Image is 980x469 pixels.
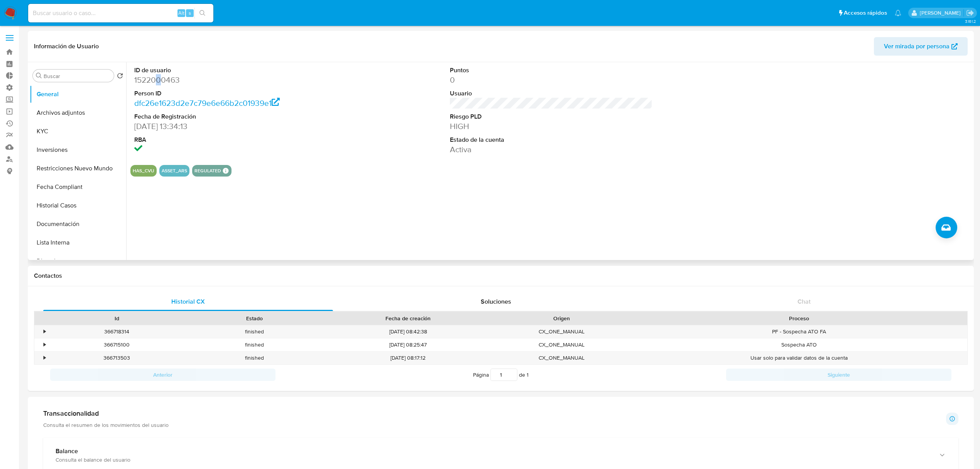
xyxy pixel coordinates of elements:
span: Historial CX [171,297,205,306]
dt: Person ID [134,89,337,98]
div: CX_ONE_MANUAL [493,325,630,338]
button: Buscar [36,73,42,79]
div: 366715100 [48,338,186,351]
dd: 1522000463 [134,75,337,85]
div: [DATE] 08:17:12 [323,352,493,364]
input: Buscar usuario o caso... [28,8,213,18]
div: Usar solo para validar datos de la cuenta [630,352,967,364]
dt: Puntos [450,66,652,75]
button: KYC [30,122,126,141]
div: finished [186,325,323,338]
dd: [DATE] 13:34:13 [134,121,337,132]
a: dfc26e1623d2e7c79e6e66b2c01939e1 [134,97,280,109]
button: Direcciones [30,252,126,270]
dd: 0 [450,75,652,85]
dd: Activa [450,144,652,155]
span: s [189,9,191,17]
div: 366718314 [48,325,186,338]
button: Restricciones Nuevo Mundo [30,159,126,178]
dt: Riesgo PLD [450,112,652,121]
div: Origen [498,314,625,322]
dt: Estado de la cuenta [450,136,652,144]
div: Proceso [636,314,962,322]
div: • [44,341,46,348]
div: • [44,328,46,335]
div: CX_ONE_MANUAL [493,352,630,364]
button: Historial Casos [30,196,126,215]
div: CX_ONE_MANUAL [493,338,630,351]
dd: HIGH [450,121,652,132]
span: Alt [178,9,184,17]
button: Inversiones [30,141,126,159]
p: andres.vilosio@mercadolibre.com [920,9,963,17]
h1: Contactos [34,272,968,280]
a: Salir [966,9,974,17]
div: PF - Sospecha ATO FA [630,325,967,338]
div: • [44,354,46,362]
button: Ver mirada por persona [874,37,968,56]
div: Fecha de creación [329,314,487,322]
button: search-icon [194,8,210,19]
div: [DATE] 08:25:47 [323,338,493,351]
dt: Fecha de Registración [134,112,337,121]
div: Estado [191,314,318,322]
span: Accesos rápidos [844,9,887,17]
dt: RBA [134,136,337,144]
button: Siguiente [726,369,951,381]
button: Lista Interna [30,233,126,252]
div: Id [53,314,180,322]
button: Fecha Compliant [30,178,126,196]
div: 366713503 [48,352,186,364]
dt: Usuario [450,89,652,98]
span: Ver mirada por persona [884,37,950,56]
a: Notificaciones [895,10,901,16]
button: Anterior [50,369,275,381]
h1: Información de Usuario [34,42,99,50]
input: Buscar [44,73,111,80]
span: Soluciones [481,297,511,306]
div: [DATE] 08:42:38 [323,325,493,338]
span: Chat [798,297,811,306]
div: finished [186,338,323,351]
button: Volver al orden por defecto [117,73,123,81]
div: finished [186,352,323,364]
button: General [30,85,126,104]
div: Sospecha ATO [630,338,967,351]
span: Página de [473,369,529,381]
span: 1 [527,371,529,379]
button: Documentación [30,215,126,233]
dt: ID de usuario [134,66,337,75]
button: Archivos adjuntos [30,104,126,122]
